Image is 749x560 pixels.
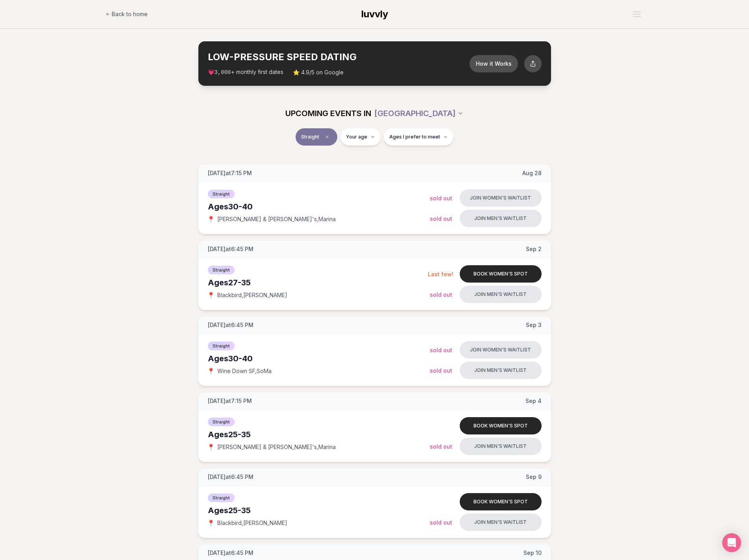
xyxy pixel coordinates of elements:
[217,291,287,299] span: Blackbird , [PERSON_NAME]
[460,210,542,227] button: Join men's waitlist
[361,8,388,20] a: luvvly
[217,367,272,375] span: Wine Down SF , SoMa
[105,6,148,22] a: Back to home
[428,271,453,277] span: Last few!
[208,321,253,329] span: [DATE] at 6:45 PM
[208,505,430,516] div: Ages 25-35
[526,321,542,329] span: Sep 3
[208,216,214,222] span: 📍
[208,292,214,298] span: 📍
[430,195,452,201] span: Sold Out
[208,520,214,526] span: 📍
[208,201,430,212] div: Ages 30-40
[374,105,464,122] button: [GEOGRAPHIC_DATA]
[208,245,253,253] span: [DATE] at 6:45 PM
[301,134,319,140] span: Straight
[215,69,231,76] span: 3,000
[430,291,452,298] span: Sold Out
[208,549,253,557] span: [DATE] at 6:45 PM
[208,68,283,76] span: 💗 + monthly first dates
[460,493,542,510] button: Book women's spot
[460,514,542,531] button: Join men's waitlist
[208,277,428,288] div: Ages 27-35
[208,397,252,405] span: [DATE] at 7:15 PM
[361,8,388,20] span: luvvly
[285,108,371,119] span: UPCOMING EVENTS IN
[526,245,542,253] span: Sep 2
[389,134,440,140] span: Ages I prefer to meet
[208,266,235,274] span: Straight
[340,128,381,146] button: Your age
[522,169,542,177] span: Aug 28
[208,169,252,177] span: [DATE] at 7:15 PM
[430,443,452,450] span: Sold Out
[722,533,741,552] div: Open Intercom Messenger
[630,8,644,20] button: Open menu
[208,353,430,364] div: Ages 30-40
[208,342,235,350] span: Straight
[460,265,542,283] button: Book women's spot
[208,418,235,426] span: Straight
[460,362,542,379] button: Join men's waitlist
[526,473,542,481] span: Sep 9
[460,286,542,303] button: Join men's waitlist
[322,132,332,142] span: Clear event type filter
[460,417,542,434] button: Book women's spot
[430,519,452,526] span: Sold Out
[208,444,214,450] span: 📍
[346,134,367,140] span: Your age
[525,397,542,405] span: Sep 4
[296,128,337,146] button: StraightClear event type filter
[217,519,287,527] span: Blackbird , [PERSON_NAME]
[460,438,542,455] button: Join men's waitlist
[112,10,148,18] span: Back to home
[208,473,253,481] span: [DATE] at 6:45 PM
[430,347,452,353] span: Sold Out
[293,68,344,76] span: ⭐ 4.9/5 on Google
[217,443,336,451] span: [PERSON_NAME] & [PERSON_NAME]'s , Marina
[208,368,214,374] span: 📍
[523,549,542,557] span: Sep 10
[208,190,235,198] span: Straight
[460,189,542,207] button: Join women's waitlist
[208,493,235,502] span: Straight
[208,51,470,63] h2: LOW-PRESSURE SPEED DATING
[217,215,336,223] span: [PERSON_NAME] & [PERSON_NAME]'s , Marina
[208,429,430,440] div: Ages 25-35
[384,128,453,146] button: Ages I prefer to meet
[470,55,518,72] button: How it Works
[430,215,452,222] span: Sold Out
[460,341,542,359] button: Join women's waitlist
[430,367,452,374] span: Sold Out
